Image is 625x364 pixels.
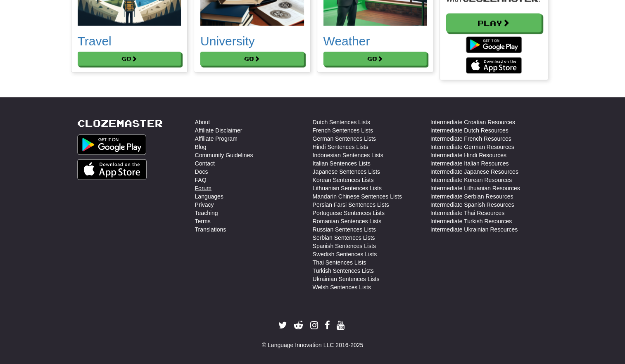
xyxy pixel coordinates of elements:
a: German Sentences Lists [313,134,376,142]
a: Clozemaster [77,118,163,128]
a: Teaching [195,208,218,217]
a: Translations [195,225,226,233]
a: Intermediate Dutch Resources [430,126,509,134]
button: Go [78,52,181,66]
a: Community Guidelines [195,151,253,159]
a: Intermediate Italian Resources [430,159,509,167]
a: Intermediate German Resources [430,142,514,151]
a: Intermediate Thai Resources [430,208,505,217]
a: Russian Sentences Lists [313,225,376,233]
a: Privacy [195,200,214,208]
a: Terms [195,217,211,225]
a: Spanish Sentences Lists [313,241,376,250]
a: Swedish Sentences Lists [313,250,377,258]
img: Get it on App Store [77,159,147,180]
a: Intermediate Korean Resources [430,175,512,184]
img: Get it on Google Play [77,134,147,155]
a: Romanian Sentences Lists [313,217,382,225]
a: Ukrainian Sentences Lists [313,274,380,283]
a: Intermediate Hindi Resources [430,151,506,159]
img: Get it on Google Play [462,32,526,57]
a: Turkish Sentences Lists [313,266,374,274]
a: Blog [195,142,207,151]
a: Serbian Sentences Lists [313,233,375,241]
a: About [195,118,210,126]
h2: Weather [323,34,427,47]
a: Play [446,13,542,32]
a: French Sentences Lists [313,126,373,134]
a: Intermediate Croatian Resources [430,118,515,126]
img: Download_on_the_App_Store_Badge_US-UK_135x40-25178aeef6eb6b83b96f5f2d004eda3bffbb37122de64afbaef7... [466,57,522,73]
a: Forum [195,184,212,192]
a: Intermediate Turkish Resources [430,217,512,225]
a: Portuguese Sentences Lists [313,208,385,217]
a: Persian Farsi Sentences Lists [313,200,389,208]
h2: Travel [78,34,181,47]
a: Intermediate French Resources [430,134,511,142]
a: Intermediate Ukrainian Resources [430,225,518,233]
a: Korean Sentences Lists [313,175,374,184]
a: Contact [195,159,215,167]
a: Indonesian Sentences Lists [313,151,383,159]
a: Italian Sentences Lists [313,159,371,167]
a: Docs [195,167,208,175]
h2: University [200,34,304,47]
a: Japanese Sentences Lists [313,167,380,175]
a: Mandarin Chinese Sentences Lists [313,192,402,200]
a: Dutch Sentences Lists [313,118,370,126]
a: Lithuanian Sentences Lists [313,184,382,192]
a: FAQ [195,175,207,184]
a: Affiliate Program [195,134,238,142]
a: Hindi Sentences Lists [313,142,368,151]
a: Languages [195,192,223,200]
button: Go [323,52,427,66]
a: Intermediate Spanish Resources [430,200,514,208]
a: Intermediate Serbian Resources [430,192,513,200]
a: Intermediate Japanese Resources [430,167,518,175]
button: Go [200,52,304,66]
a: Affiliate Disclaimer [195,126,242,134]
a: Intermediate Lithuanian Resources [430,184,520,192]
a: Thai Sentences Lists [313,258,366,266]
a: Welsh Sentences Lists [313,283,371,291]
div: © Language Innovation LLC 2016-2025 [77,340,548,349]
